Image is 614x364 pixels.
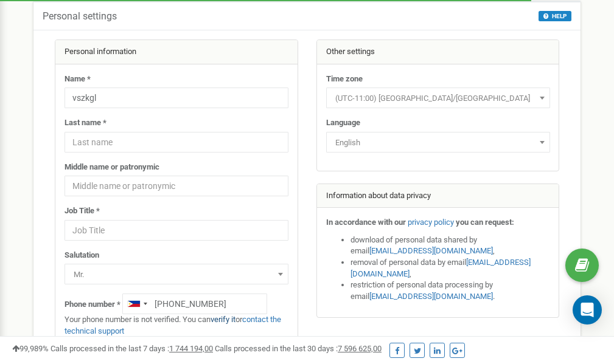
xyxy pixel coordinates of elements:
[408,218,454,227] a: privacy policy
[351,257,550,280] li: removal of personal data by email ,
[65,250,99,261] label: Salutation
[122,294,267,314] input: +1-800-555-55-55
[65,88,288,108] input: Name
[12,344,49,353] span: 99,989%
[369,246,493,255] a: [EMAIL_ADDRESS][DOMAIN_NAME]
[65,74,91,85] label: Name *
[51,344,213,353] span: Calls processed in the last 7 days :
[65,315,281,335] a: contact the technical support
[215,344,382,353] span: Calls processed in the last 30 days :
[326,117,360,129] label: Language
[69,266,284,283] span: Mr.
[351,258,531,278] a: [EMAIL_ADDRESS][DOMAIN_NAME]
[65,220,288,241] input: Job Title
[43,11,117,22] h5: Personal settings
[326,74,363,85] label: Time zone
[338,344,382,353] u: 7 596 625,00
[330,90,546,107] span: (UTC-11:00) Pacific/Midway
[369,292,493,301] a: [EMAIL_ADDRESS][DOMAIN_NAME]
[65,117,106,129] label: Last name *
[65,162,159,173] label: Middle name or patronymic
[539,11,571,21] button: HELP
[65,264,288,284] span: Mr.
[330,134,546,151] span: English
[351,235,550,257] li: download of personal data shared by email ,
[573,295,602,325] div: Open Intercom Messenger
[351,280,550,302] li: restriction of personal data processing by email .
[65,205,100,217] label: Job Title *
[326,132,550,153] span: English
[326,88,550,108] span: (UTC-11:00) Pacific/Midway
[211,315,235,324] a: verify it
[65,176,288,196] input: Middle name or patronymic
[55,40,298,64] div: Personal information
[169,344,213,353] u: 1 744 194,00
[326,218,406,227] strong: In accordance with our
[65,132,288,153] input: Last name
[317,40,559,64] div: Other settings
[317,184,559,208] div: Information about data privacy
[65,314,288,337] p: Your phone number is not verified. You can or
[456,218,514,227] strong: you can request:
[65,299,120,311] label: Phone number *
[123,294,151,314] div: Telephone country code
